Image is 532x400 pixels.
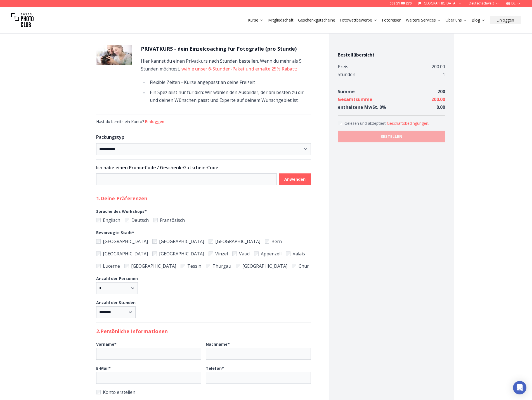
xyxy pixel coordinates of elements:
input: [GEOGRAPHIC_DATA] [96,239,101,244]
input: Appenzell [254,251,259,256]
input: Vinzel [209,251,213,256]
button: Anwenden [279,173,311,185]
b: Vorname * [96,342,117,347]
input: Thurgau [206,264,210,268]
span: 0.00 [436,104,445,110]
b: Telefon * [206,366,224,371]
label: Thurgau [206,262,231,270]
button: Geschenkgutscheine [296,16,337,24]
label: [GEOGRAPHIC_DATA] [152,250,204,258]
label: Konto erstellen [96,388,311,396]
div: Stunden [338,70,355,78]
a: wähle unser 6-Stunden-Paket und erhalte 25% Rabatt: [181,66,297,72]
img: Swiss photo club [11,9,34,31]
li: Flexible Zeiten - Kurse angepasst an deine Freizeit [148,78,311,86]
label: [GEOGRAPHIC_DATA] [209,237,260,245]
button: Fotowettbewerbe [337,16,380,24]
b: Bevorzugte Stadt * [96,230,134,235]
input: [GEOGRAPHIC_DATA] [236,264,240,268]
label: Appenzell [254,250,282,258]
input: [GEOGRAPHIC_DATA] [152,239,157,244]
b: Anzahl der Personen [96,276,138,281]
input: Tessin [181,264,185,268]
input: Telefon* [206,372,311,384]
h4: Bestellübersicht [338,51,445,58]
h1: PRIVATKURS - dein Einzelcoaching für Fotografie (pro Stunde) [141,45,311,53]
label: Französisch [153,216,185,224]
div: Gesamtsumme [338,95,372,103]
a: Weitere Services [406,17,441,23]
a: Mitgliedschaft [268,17,294,23]
a: Geschenkgutscheine [298,17,335,23]
h2: 2. Persönliche Informationen [96,327,311,335]
input: [GEOGRAPHIC_DATA] [209,239,213,244]
b: Nachname * [206,342,230,347]
input: Valais [286,251,290,256]
b: BESTELLEN [380,134,402,139]
div: Hast du bereits ein Konto? [96,119,311,124]
img: PRIVATKURS - dein Einzelcoaching für Fotografie (pro Stunde) [96,45,132,65]
input: Vorname* [96,348,201,360]
button: Mitgliedschaft [266,16,296,24]
label: Valais [286,250,305,258]
input: [GEOGRAPHIC_DATA] [152,251,157,256]
h3: Ich habe einen Promo-Code / Geschenk-Gutschein-Code [96,164,311,171]
b: Sprache des Workshops * [96,209,147,214]
button: Kurse [246,16,266,24]
label: Chur [292,262,309,270]
div: enthaltene MwSt. 0 % [338,103,386,111]
button: Einloggen [145,119,164,124]
label: Vaud [232,250,250,258]
label: Englisch [96,216,120,224]
span: 200.00 [431,96,445,102]
b: Anzahl der Stunden [96,300,136,305]
a: Blog [472,17,485,23]
a: Über uns [446,17,467,23]
span: Gelesen und akzeptiert [344,121,387,126]
label: Lucerne [96,262,120,270]
label: Deutsch [125,216,149,224]
label: Bern [265,237,282,245]
a: 058 51 00 270 [389,1,412,6]
a: Fotoreisen [382,17,401,23]
div: Hier kannst du einen Privatkurs nach Stunden bestellen. Wenn du mehr als 5 Stunden möchtest , [141,57,311,104]
input: [GEOGRAPHIC_DATA] [96,251,101,256]
div: 1 [443,70,445,78]
li: Ein Spezialist nur für dich: Wir wählen den Ausbilder, der am besten zu dir und deinen Wünschen p... [148,88,311,104]
input: Englisch [96,218,101,222]
input: Accept terms [338,121,342,125]
b: E-Mail * [96,366,111,371]
select: Anzahl der Personen [96,282,138,294]
button: Accept termsGelesen und akzeptiert [387,121,429,126]
div: Open Intercom Messenger [513,381,526,394]
select: Anzahl der Stunden [96,306,136,318]
input: Konto erstellen [96,390,101,394]
h2: 1. Deine Präferenzen [96,194,311,202]
label: [GEOGRAPHIC_DATA] [96,250,148,258]
input: Vaud [232,251,237,256]
span: 200 [438,88,445,95]
a: Fotowettbewerbe [340,17,377,23]
input: E-Mail* [96,372,201,384]
button: Über uns [443,16,469,24]
label: Tessin [181,262,201,270]
label: [GEOGRAPHIC_DATA] [152,237,204,245]
label: Vinzel [209,250,228,258]
input: Chur [292,264,296,268]
input: Nachname* [206,348,311,360]
input: Französisch [153,218,158,222]
button: Blog [469,16,488,24]
button: Einloggen [490,16,521,24]
div: 200.00 [432,63,445,70]
div: Summe [338,88,355,95]
a: Kurse [248,17,264,23]
label: [GEOGRAPHIC_DATA] [124,262,176,270]
input: Lucerne [96,264,101,268]
div: Preis [338,63,348,70]
input: [GEOGRAPHIC_DATA] [124,264,129,268]
b: Anwenden [284,177,306,182]
button: Fotoreisen [380,16,404,24]
input: Deutsch [125,218,129,222]
button: BESTELLEN [338,131,445,142]
input: Bern [265,239,269,244]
